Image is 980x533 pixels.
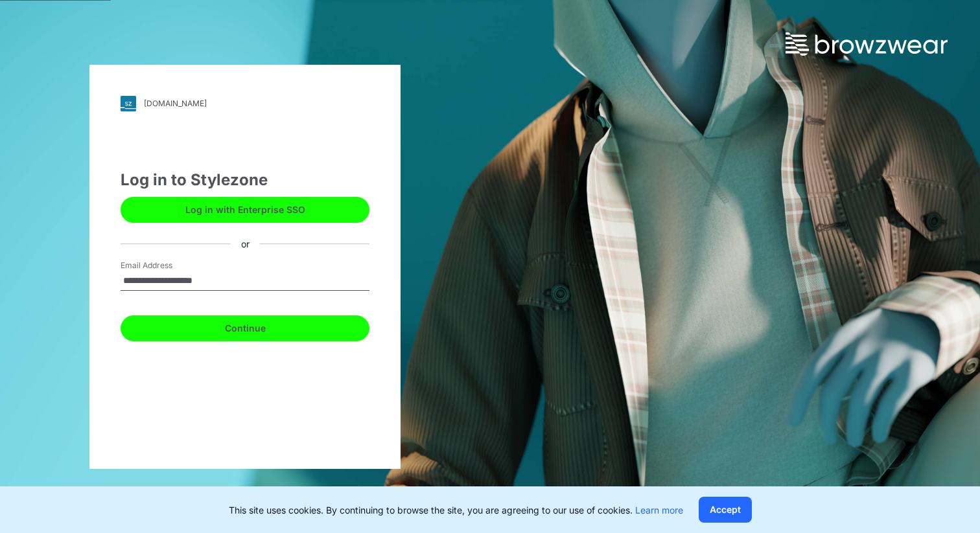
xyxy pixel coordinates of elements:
[635,505,683,516] a: Learn more
[231,237,260,251] div: or
[699,497,752,523] button: Accept
[144,98,207,108] div: [DOMAIN_NAME]
[121,197,369,223] button: Log in with Enterprise SSO
[229,503,683,517] p: This site uses cookies. By continuing to browse the site, you are agreeing to our use of cookies.
[121,260,211,271] label: Email Address
[121,96,369,111] a: [DOMAIN_NAME]
[121,168,369,192] div: Log in to Stylezone
[121,315,369,341] button: Continue
[786,32,948,56] img: browzwear-logo.73288ffb.svg
[121,96,136,111] img: svg+xml;base64,PHN2ZyB3aWR0aD0iMjgiIGhlaWdodD0iMjgiIHZpZXdCb3g9IjAgMCAyOCAyOCIgZmlsbD0ibm9uZSIgeG...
